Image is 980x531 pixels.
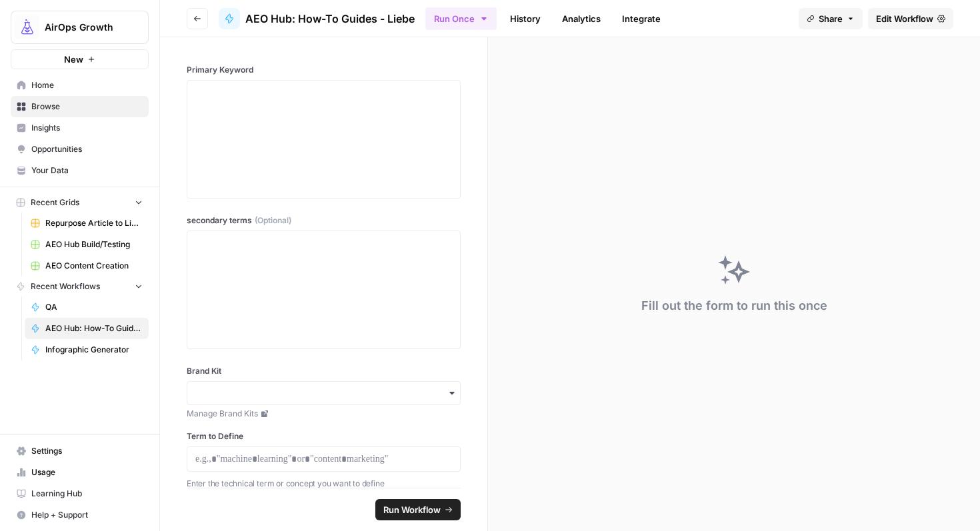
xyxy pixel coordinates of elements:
[31,122,143,134] span: Insights
[245,11,415,27] span: AEO Hub: How-To Guides - Liebe
[799,8,863,29] button: Share
[187,215,461,227] label: secondary terms
[31,509,143,521] span: Help + Support
[187,64,461,76] label: Primary Keyword
[15,15,39,39] img: AirOps Growth Logo
[425,7,497,30] button: Run Once
[187,408,461,420] a: Manage Brand Kits
[45,322,143,334] span: AEO Hub: How-To Guides - Liebe
[25,318,149,339] a: AEO Hub: How-To Guides - Liebe
[187,477,461,490] p: Enter the technical term or concept you want to define
[25,339,149,360] a: Infographic Generator
[64,53,83,66] span: New
[554,8,609,29] a: Analytics
[219,8,415,29] a: AEO Hub: How-To Guides - Liebe
[187,430,461,442] label: Term to Define
[11,11,149,44] button: Workspace: AirOps Growth
[11,483,149,504] a: Learning Hub
[45,260,143,272] span: AEO Content Creation
[876,12,933,25] span: Edit Workflow
[11,440,149,462] a: Settings
[31,165,143,177] span: Your Data
[502,8,549,29] a: History
[45,239,143,251] span: AEO Hub Build/Testing
[25,255,149,276] a: AEO Content Creation
[45,217,143,229] span: Repurpose Article to Linkedin 🟡
[868,8,953,29] a: Edit Workflow
[45,344,143,356] span: Infographic Generator
[25,213,149,234] a: Repurpose Article to Linkedin 🟡
[11,117,149,139] a: Insights
[11,160,149,181] a: Your Data
[31,79,143,91] span: Home
[31,445,143,457] span: Settings
[31,143,143,155] span: Opportunities
[45,301,143,313] span: QA
[45,21,125,34] span: AirOps Growth
[11,193,149,213] button: Recent Grids
[614,8,669,29] a: Integrate
[375,499,461,520] button: Run Workflow
[31,197,79,209] span: Recent Grids
[187,365,461,377] label: Brand Kit
[11,75,149,96] a: Home
[11,276,149,296] button: Recent Workflows
[255,215,291,227] span: (Optional)
[11,96,149,117] a: Browse
[819,12,843,25] span: Share
[31,101,143,113] span: Browse
[11,504,149,526] button: Help + Support
[25,234,149,255] a: AEO Hub Build/Testing
[641,296,827,315] div: Fill out the form to run this once
[25,296,149,318] a: QA
[31,466,143,478] span: Usage
[383,503,441,516] span: Run Workflow
[11,49,149,69] button: New
[11,462,149,483] a: Usage
[31,488,143,500] span: Learning Hub
[31,280,100,292] span: Recent Workflows
[11,139,149,160] a: Opportunities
